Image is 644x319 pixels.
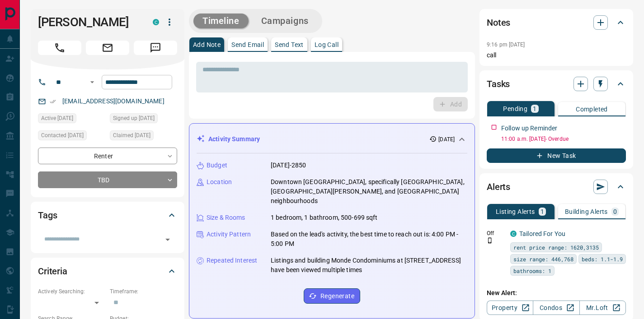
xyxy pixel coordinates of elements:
button: Campaigns [252,14,318,28]
div: Criteria [38,260,177,282]
span: rent price range: 1620,3135 [513,243,599,252]
span: Contacted [DATE] [41,131,84,140]
span: bathrooms: 1 [513,266,551,275]
a: Property [487,301,533,315]
div: Renter [38,148,177,164]
a: Condos [533,301,579,315]
p: 0 [613,208,617,215]
p: [DATE]-2850 [271,161,306,170]
svg: Email Verified [50,98,56,105]
p: 1 bedroom, 1 bathroom, 500-699 sqft [271,213,378,222]
p: Actively Searching: [38,287,105,296]
button: Open [161,233,174,246]
p: Downtown [GEOGRAPHIC_DATA], specifically [GEOGRAPHIC_DATA], [GEOGRAPHIC_DATA][PERSON_NAME], and [... [271,177,467,206]
h2: Criteria [38,264,67,278]
p: Activity Pattern [207,230,251,239]
span: Message [134,41,177,55]
p: New Alert: [487,288,626,298]
p: Listing Alerts [496,208,535,215]
div: TBD [38,171,177,188]
div: condos.ca [153,19,159,25]
p: Based on the lead's activity, the best time to reach out is: 4:00 PM - 5:00 PM [271,230,467,249]
p: Size & Rooms [207,213,245,222]
span: Signed up [DATE] [113,114,155,123]
span: Active [DATE] [41,114,73,123]
div: Tue Aug 12 2025 [38,130,105,143]
div: Tue Aug 12 2025 [38,113,105,126]
p: call [487,51,626,60]
p: Budget [207,161,227,170]
p: Off [487,229,505,237]
p: Listings and building Monde Condominiums at [STREET_ADDRESS] have been viewed multiple times [271,256,467,275]
h2: Alerts [487,180,510,194]
p: 11:00 a.m. [DATE] - Overdue [501,135,626,143]
p: Location [207,177,232,187]
p: Add Note [193,42,221,48]
div: Tue Aug 12 2025 [110,130,177,143]
span: beds: 1.1-1.9 [582,254,623,264]
span: size range: 446,768 [513,254,573,264]
button: New Task [487,148,626,163]
div: condos.ca [510,231,517,237]
span: Email [86,41,129,55]
p: 1 [533,106,536,112]
a: Tailored For You [519,230,565,237]
p: 9:16 pm [DATE] [487,42,525,48]
p: Repeated Interest [207,256,257,265]
p: Completed [576,106,608,112]
span: Claimed [DATE] [113,131,150,140]
button: Open [87,77,98,88]
div: Alerts [487,176,626,198]
h2: Notes [487,15,510,30]
p: Building Alerts [565,208,608,215]
h2: Tags [38,208,57,222]
p: Send Email [231,42,264,48]
p: 1 [541,208,544,215]
span: Call [38,41,81,55]
p: Follow up Reminder [501,124,557,133]
div: Activity Summary[DATE] [197,131,467,148]
p: [DATE] [438,135,455,143]
button: Timeline [193,14,249,28]
div: Tags [38,204,177,226]
div: Notes [487,12,626,33]
h2: Tasks [487,77,510,91]
p: Activity Summary [208,134,260,144]
div: Tasks [487,73,626,95]
a: [EMAIL_ADDRESS][DOMAIN_NAME] [62,97,165,105]
svg: Push Notification Only [487,237,493,244]
button: Regenerate [304,288,360,304]
p: Send Text [275,42,304,48]
p: Timeframe: [110,287,177,296]
h1: [PERSON_NAME] [38,15,139,29]
p: Log Call [315,42,338,48]
div: Tue Aug 12 2025 [110,113,177,126]
p: Pending [503,106,527,112]
a: Mr.Loft [579,301,626,315]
